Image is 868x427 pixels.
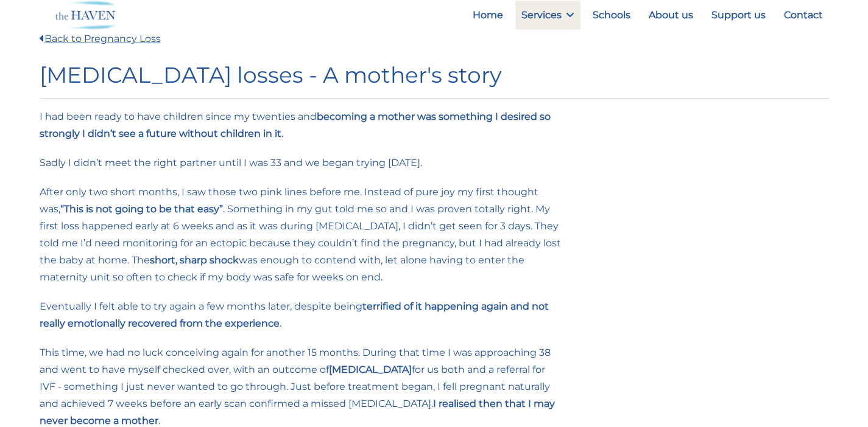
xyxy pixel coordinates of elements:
p: Sadly I didn’t meet the right partner until I was 33 and we began trying [DATE]. [40,154,561,172]
strong: “This is not going to be that easy” [60,203,223,215]
p: Eventually I felt able to try again a few months later, despite being . [40,298,561,332]
a: Back to Pregnancy Loss [40,33,161,44]
h1: [MEDICAL_DATA] losses - A mother's story [40,62,829,88]
p: I had been ready to have children since my twenties and . [40,108,561,142]
strong: short, sharp shock [150,254,239,266]
a: Schools [587,1,637,30]
strong: I realised then that I may never become a mother [40,398,555,426]
a: Services [515,1,580,30]
p: After only two short months, I saw those two pink lines before me. Instead of pure joy my first t... [40,184,561,286]
strong: [MEDICAL_DATA] [329,364,412,375]
a: Support us [705,1,772,30]
a: Home [467,1,509,30]
a: About us [643,1,699,30]
a: Contact [778,1,829,30]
